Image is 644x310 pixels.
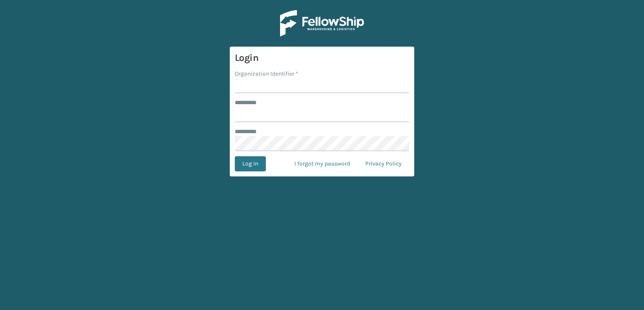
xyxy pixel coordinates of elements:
a: I forgot my password [287,156,358,171]
a: Privacy Policy [358,156,409,171]
h3: Login [235,52,409,64]
label: Organization Identifier [235,69,298,78]
button: Log In [235,156,266,171]
img: Logo [280,10,364,37]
